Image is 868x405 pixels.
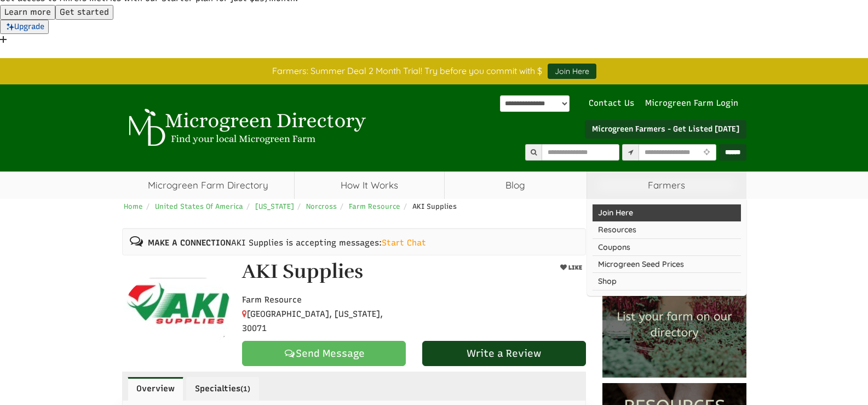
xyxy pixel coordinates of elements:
a: Start Chat [382,237,426,249]
select: Language Translate Widget [500,95,570,112]
img: Contact AKI Supplies [123,277,233,350]
span: Farmers [587,172,746,199]
a: Norcross [306,202,337,210]
a: Shop [593,273,741,290]
a: Contact Us [583,98,640,109]
a: Microgreen Farm Login [645,98,744,109]
a: Join Here [593,204,741,221]
a: Home [124,202,143,210]
a: Overview [128,377,183,400]
span: LIKE [567,264,582,271]
a: Specialties [186,377,259,400]
img: Microgreen Directory [122,109,369,147]
i: Use Current Location [701,149,712,156]
a: Resources [593,221,741,238]
a: How It Works [295,172,444,199]
a: Join Here [548,64,596,79]
span: [GEOGRAPHIC_DATA], [US_STATE], 30071 [242,309,383,333]
button: LIKE [556,261,586,275]
button: Get started [55,5,113,20]
div: Farmers: Summer Deal 2 Month Trial! Try before you commit with $ [114,64,755,79]
a: Farm Resource [349,202,400,210]
b: MAKE A CONNECTION [148,238,231,248]
ul: Profile Tabs [122,372,587,400]
a: Microgreen Farmers - Get Listed [DATE] [585,120,746,139]
a: [US_STATE] [255,202,294,210]
div: AKI Supplies is accepting messages: [122,228,587,255]
div: Powered by [500,95,570,112]
a: Blog [445,172,587,199]
a: Write a Review [422,341,586,366]
a: United States Of America [155,202,243,210]
span: AKI Supplies [412,202,457,210]
small: (1) [240,385,250,393]
a: Microgreen Farm Directory [122,172,295,199]
img: Microgreen Farms list your microgreen farm today [602,233,746,378]
h1: AKI Supplies [242,261,363,283]
span: Farm Resource [242,295,302,305]
a: Send Message [242,341,406,366]
a: Coupons [593,239,741,256]
a: Microgreen Seed Prices [593,256,741,273]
